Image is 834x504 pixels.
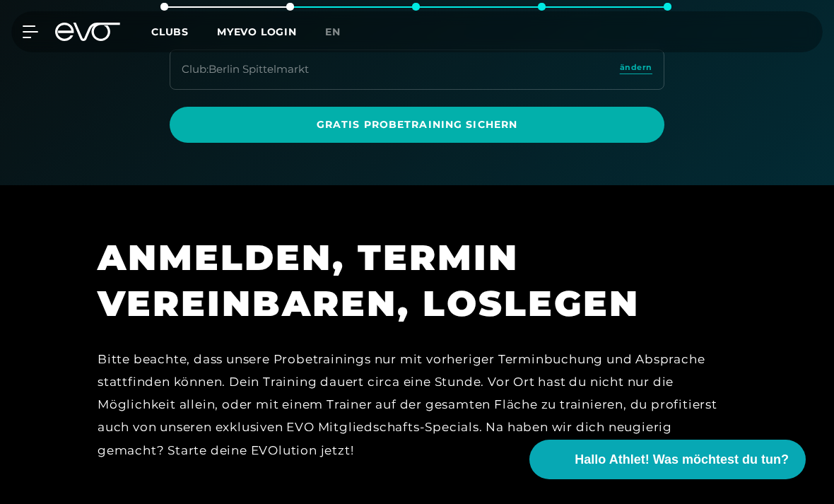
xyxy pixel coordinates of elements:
button: Hallo Athlet! Was möchtest du tun? [529,440,806,479]
span: Clubs [151,25,189,38]
div: Bitte beachte, dass unsere Probetrainings nur mit vorheriger Terminbuchung und Absprache stattfin... [98,348,734,485]
a: Clubs [151,25,217,38]
span: en [325,25,341,38]
div: Club : Berlin Spittelmarkt [182,61,309,78]
span: ändern [620,61,652,74]
h1: ANMELDEN, TERMIN VEREINBAREN, LOSLEGEN [98,235,734,327]
a: en [325,24,358,40]
a: ändern [620,61,652,78]
span: Gratis Probetraining sichern [187,117,647,132]
a: MYEVO LOGIN [217,25,297,38]
span: Hallo Athlet! Was möchtest du tun? [575,450,789,469]
a: Gratis Probetraining sichern [170,107,664,143]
